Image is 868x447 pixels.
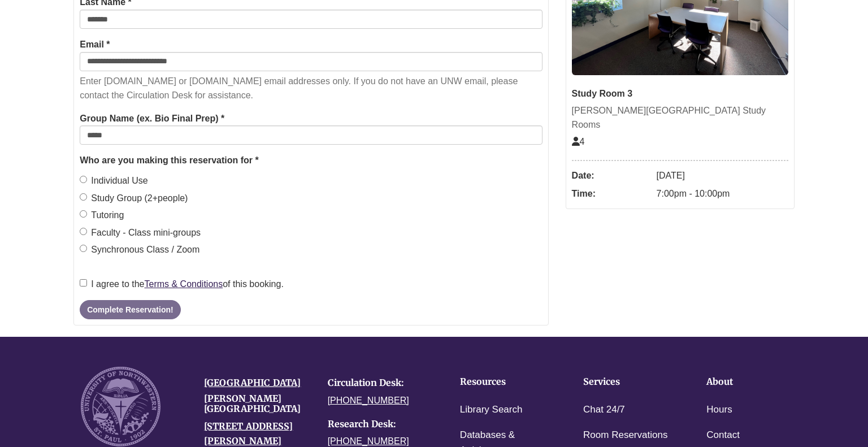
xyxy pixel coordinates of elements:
a: [GEOGRAPHIC_DATA] [204,377,301,388]
a: Contact [706,427,740,444]
span: The capacity of this space [572,137,585,146]
h4: Resources [460,377,548,387]
dt: Date: [572,167,651,185]
input: Individual Use [80,176,87,183]
label: Individual Use [80,173,148,188]
label: Email * [80,37,110,52]
div: [PERSON_NAME][GEOGRAPHIC_DATA] Study Rooms [572,103,788,132]
h4: Services [583,377,671,387]
h4: [PERSON_NAME][GEOGRAPHIC_DATA] [204,394,310,414]
dd: 7:00pm - 10:00pm [657,185,788,203]
a: [PHONE_NUMBER] [328,436,409,446]
h4: Circulation Desk: [328,378,434,388]
a: Chat 24/7 [583,402,625,418]
label: Study Group (2+people) [80,191,188,206]
h4: Research Desk: [328,419,434,429]
input: Study Group (2+people) [80,193,87,201]
input: Tutoring [80,210,87,218]
label: I agree to the of this booking. [80,277,284,292]
a: [PHONE_NUMBER] [328,396,409,405]
button: Complete Reservation! [80,300,180,319]
legend: Who are you making this reservation for * [80,153,542,168]
input: I agree to theTerms & Conditionsof this booking. [80,279,87,287]
input: Synchronous Class / Zoom [80,245,87,252]
a: Room Reservations [583,427,667,444]
label: Group Name (ex. Bio Final Prep) * [80,111,224,126]
div: Study Room 3 [572,86,788,101]
label: Faculty - Class mini-groups [80,225,201,240]
img: UNW seal [81,367,160,446]
dd: [DATE] [657,167,788,185]
label: Synchronous Class / Zoom [80,242,199,257]
h4: About [706,377,795,387]
a: Terms & Conditions [145,279,223,289]
input: Faculty - Class mini-groups [80,228,87,235]
a: Hours [706,402,732,418]
dt: Time: [572,185,651,203]
p: Enter [DOMAIN_NAME] or [DOMAIN_NAME] email addresses only. If you do not have an UNW email, pleas... [80,74,542,103]
a: Library Search [460,402,523,418]
label: Tutoring [80,208,124,223]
